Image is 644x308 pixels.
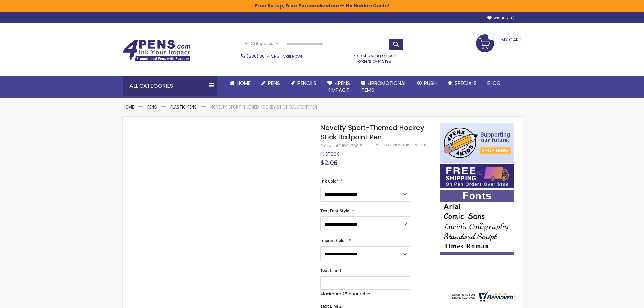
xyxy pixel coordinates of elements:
[123,104,134,110] a: Home
[320,143,333,149] strong: SKU
[359,143,430,148] a: Be the first to review this product
[320,151,339,157] div: Availability
[442,76,482,91] a: Specials
[424,79,437,87] span: Rush
[241,38,282,49] a: All Categories
[322,76,355,98] a: 4Pens4impact
[210,104,317,110] li: Novelty Sport-Themed Hockey Stick Ballpoint Pen
[440,190,514,255] img: font-personalization-examples
[440,123,514,163] img: 4pens 4 kids
[455,79,477,87] span: Specials
[170,104,197,110] a: Plastic Pens
[440,164,514,188] img: Free shipping on orders over $199
[320,291,410,297] p: Maximum 25 characters
[285,76,322,91] a: Pencils
[247,53,302,59] span: - Call Now!
[245,41,279,46] span: All Categories
[347,50,403,64] div: Free shipping on pen orders over $199
[482,76,506,91] a: Blog
[320,238,346,243] span: Imprint Color
[320,208,349,214] span: Text Font Style
[355,76,412,98] a: 4PROMOTIONALITEMS
[224,76,256,91] a: Home
[297,79,316,87] span: Pencils
[412,76,442,91] a: Rush
[256,76,285,91] a: Pens
[237,79,251,87] span: Home
[247,53,279,59] a: (888) 88-4PENS
[450,290,515,302] img: 4pens.com widget logo
[320,178,338,184] span: Ink Color
[147,104,157,110] a: Pens
[123,40,190,61] img: 4Pens Custom Pens and Promotional Products
[336,143,359,149] div: 4PHPC-780
[327,79,350,93] span: 4Pens 4impact
[450,297,515,303] a: 4pens.com certificate URL
[487,79,501,87] span: Blog
[487,16,515,21] a: Wishlist
[320,268,342,274] span: Text Line 1
[123,76,217,96] div: All Categories
[268,79,280,87] span: Pens
[320,151,339,157] span: In stock
[320,123,424,142] span: Novelty Sport-Themed Hockey Stick Ballpoint Pen
[361,79,406,93] span: 4PROMOTIONAL ITEMS
[320,158,337,167] span: $2.06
